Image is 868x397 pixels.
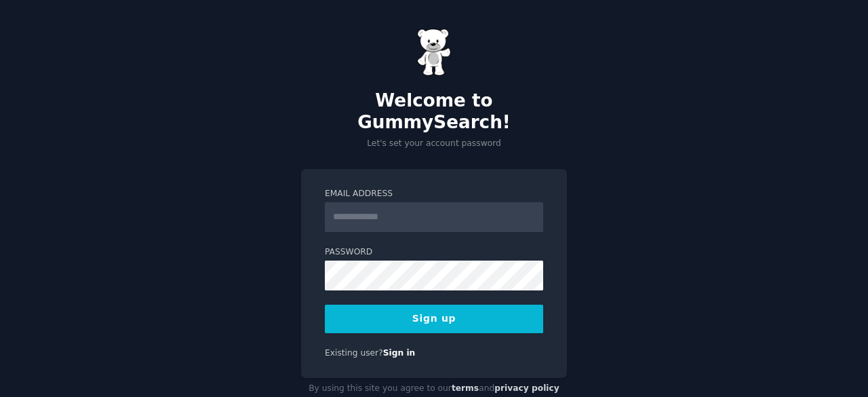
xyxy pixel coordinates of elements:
span: Existing user? [325,348,383,358]
a: terms [452,383,479,393]
label: Password [325,246,543,259]
h2: Welcome to GummySearch! [301,90,567,133]
p: Let's set your account password [301,138,567,150]
a: Sign in [383,348,416,358]
img: Gummy Bear [417,29,451,76]
a: privacy policy [494,383,559,393]
label: Email Address [325,188,543,200]
button: Sign up [325,305,543,333]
